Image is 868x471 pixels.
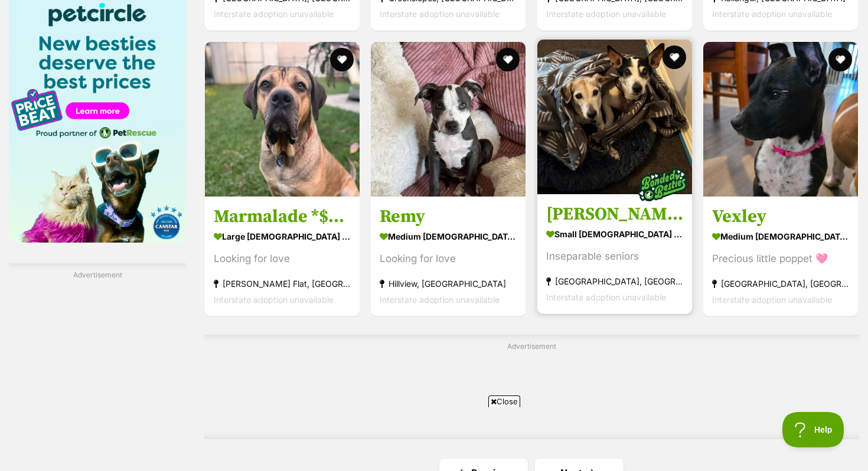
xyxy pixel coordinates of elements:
[712,205,849,227] h3: Vexley
[663,45,686,69] button: favourite
[380,294,500,304] span: Interstate adoption unavailable
[546,273,683,289] strong: [GEOGRAPHIC_DATA], [GEOGRAPHIC_DATA]
[380,275,517,291] strong: Hillview, [GEOGRAPHIC_DATA]
[546,225,683,242] strong: small [DEMOGRAPHIC_DATA] Dog
[497,48,520,71] button: favourite
[330,48,354,71] button: favourite
[488,395,520,407] span: Close
[371,42,526,197] img: Remy - Staffordshire Bull Terrier x Mixed breed Dog
[214,275,351,291] strong: [PERSON_NAME] Flat, [GEOGRAPHIC_DATA]
[380,205,517,227] h3: Remy
[546,202,683,225] h3: [PERSON_NAME] and [PERSON_NAME]
[204,335,859,439] div: Advertisement
[380,9,500,19] span: Interstate adoption unavailable
[537,40,692,194] img: Ruby and Vincent Silvanus - Fox Terrier (Miniature) Dog
[214,250,351,266] div: Looking for love
[219,412,649,465] iframe: Advertisement
[712,227,849,244] strong: medium [DEMOGRAPHIC_DATA] Dog
[712,294,832,304] span: Interstate adoption unavailable
[546,248,683,264] div: Inseparable seniors
[546,9,666,19] span: Interstate adoption unavailable
[214,9,334,19] span: Interstate adoption unavailable
[537,194,692,313] a: [PERSON_NAME] and [PERSON_NAME] small [DEMOGRAPHIC_DATA] Dog Inseparable seniors [GEOGRAPHIC_DATA...
[214,294,334,304] span: Interstate adoption unavailable
[782,412,844,447] iframe: Help Scout Beacon - Open
[205,196,360,316] a: Marmalade *$350 Adoption Fee* large [DEMOGRAPHIC_DATA] Dog Looking for love [PERSON_NAME] Flat, [...
[703,196,858,316] a: Vexley medium [DEMOGRAPHIC_DATA] Dog Precious little poppet 🩷 [GEOGRAPHIC_DATA], [GEOGRAPHIC_DATA...
[546,292,666,302] span: Interstate adoption unavailable
[633,155,692,214] img: bonded besties
[712,9,832,19] span: Interstate adoption unavailable
[703,42,858,197] img: Vexley - Australian Cattle Dog x Staffordshire Bull Terrier Dog
[245,356,818,427] iframe: Advertisement
[712,275,849,291] strong: [GEOGRAPHIC_DATA], [GEOGRAPHIC_DATA]
[380,250,517,266] div: Looking for love
[828,48,852,71] button: favourite
[205,42,360,197] img: Marmalade *$350 Adoption Fee* - Neapolitan Mastiff Dog
[380,227,517,244] strong: medium [DEMOGRAPHIC_DATA] Dog
[214,205,351,227] h3: Marmalade *$350 Adoption Fee*
[214,227,351,244] strong: large [DEMOGRAPHIC_DATA] Dog
[371,196,526,316] a: Remy medium [DEMOGRAPHIC_DATA] Dog Looking for love Hillview, [GEOGRAPHIC_DATA] Interstate adopti...
[712,250,849,266] div: Precious little poppet 🩷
